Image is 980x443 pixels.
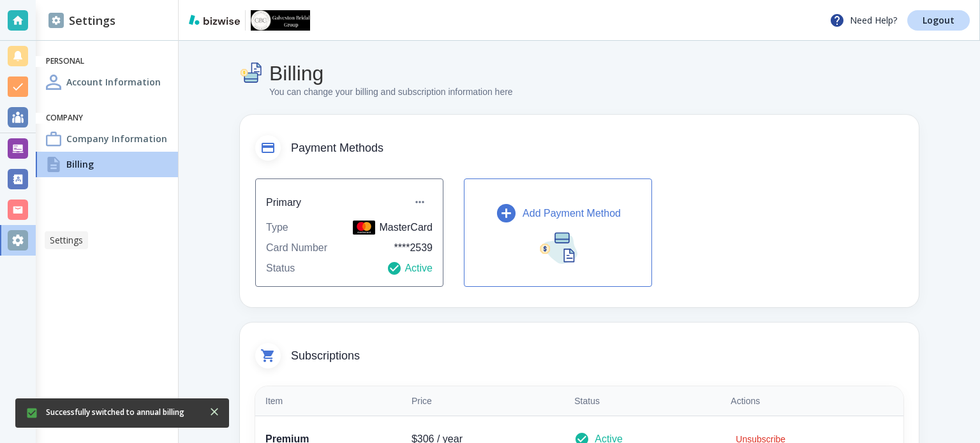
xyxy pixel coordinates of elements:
h4: Account Information [66,75,161,89]
button: Close [205,402,224,421]
p: Logout [923,16,954,25]
p: Card Number [266,240,327,256]
img: bizwise [189,15,240,25]
img: MasterCard [353,221,375,235]
p: Status [266,261,295,276]
a: Logout [907,10,970,31]
p: Settings [50,234,83,247]
h4: Billing [269,61,513,85]
p: Active [387,261,433,276]
th: Price [401,386,564,416]
p: MasterCard [353,220,433,235]
h2: Settings [48,12,115,29]
th: Actions [720,386,903,416]
th: Item [255,386,401,416]
p: Type [266,220,288,235]
span: Subscriptions [291,349,903,363]
a: Account InformationAccount Information [36,69,178,95]
p: Successfully switched to annual billing [46,407,184,418]
p: You can change your billing and subscription information here [269,85,513,99]
h4: Billing [66,157,94,171]
img: Billing [240,61,264,85]
h6: Personal [46,56,168,67]
a: Company InformationCompany Information [36,126,178,152]
a: BillingBilling [36,152,178,177]
p: Add Payment Method [523,206,621,221]
h6: Company [46,113,168,124]
img: Galveston Bridal Group [251,10,310,31]
p: Need Help? [829,13,897,28]
span: Payment Methods [291,142,903,156]
h4: Company Information [66,132,167,145]
button: Add Payment Method [464,178,652,287]
h6: Primary [266,194,301,210]
img: DashboardSidebarSettings.svg [48,13,64,28]
th: Status [564,386,720,416]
